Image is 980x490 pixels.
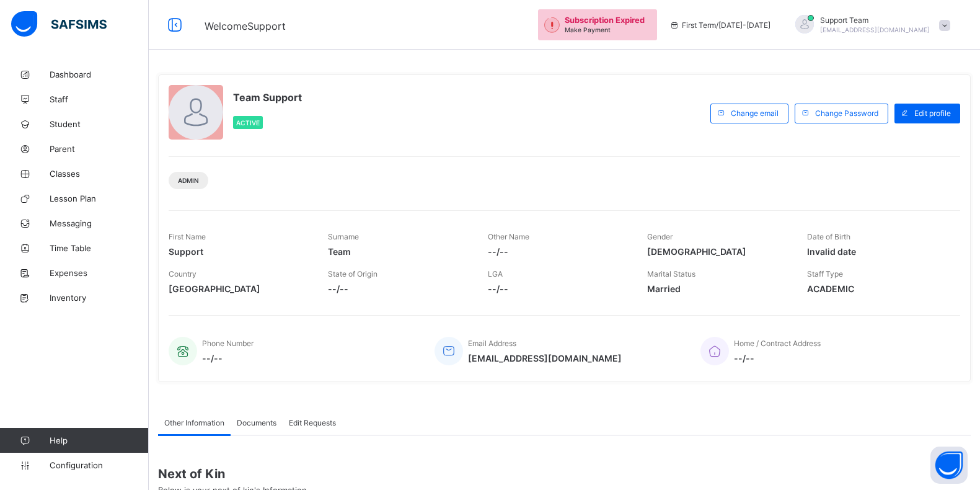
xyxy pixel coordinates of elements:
[647,246,788,257] span: [DEMOGRAPHIC_DATA]
[783,15,956,35] div: SupportTeam
[169,246,309,257] span: Support
[233,91,302,104] span: Team Support
[647,283,788,294] span: Married
[544,17,560,33] img: outstanding-1.146d663e52f09953f639664a84e30106.svg
[164,418,224,427] span: Other Information
[50,243,149,253] span: Time Table
[731,109,779,118] span: Change email
[237,418,276,427] span: Documents
[734,339,821,348] span: Home / Contract Address
[468,353,622,363] span: [EMAIL_ADDRESS][DOMAIN_NAME]
[488,232,529,241] span: Other Name
[565,16,645,25] span: Subscription Expired
[50,169,149,179] span: Classes
[328,232,359,241] span: Surname
[807,283,948,294] span: ACADEMIC
[205,20,286,32] span: Welcome Support
[169,232,206,241] span: First Name
[930,447,968,484] button: Open asap
[202,339,254,348] span: Phone Number
[328,269,377,278] span: State of Origin
[647,269,695,278] span: Marital Status
[50,218,149,228] span: Messaging
[289,418,336,427] span: Edit Requests
[488,283,629,294] span: --/--
[647,232,673,241] span: Gender
[734,353,821,363] span: --/--
[50,268,149,278] span: Expenses
[488,246,629,257] span: --/--
[169,283,309,294] span: [GEOGRAPHIC_DATA]
[488,269,503,278] span: LGA
[914,109,951,118] span: Edit profile
[669,20,770,30] span: session/term information
[202,353,254,363] span: --/--
[328,283,469,294] span: --/--
[11,11,107,37] img: safsims
[50,293,149,303] span: Inventory
[820,26,930,33] span: [EMAIL_ADDRESS][DOMAIN_NAME]
[807,269,843,278] span: Staff Type
[169,269,196,278] span: Country
[468,339,516,348] span: Email Address
[178,177,199,184] span: Admin
[50,460,148,470] span: Configuration
[158,466,971,481] span: Next of Kin
[815,109,878,118] span: Change Password
[236,119,260,127] span: Active
[565,26,611,33] span: Make Payment
[50,194,149,203] span: Lesson Plan
[50,119,149,129] span: Student
[50,435,148,445] span: Help
[328,246,469,257] span: Team
[50,69,149,79] span: Dashboard
[807,246,948,257] span: Invalid date
[50,94,149,104] span: Staff
[807,232,850,241] span: Date of Birth
[50,144,149,154] span: Parent
[820,16,930,25] span: Support Team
